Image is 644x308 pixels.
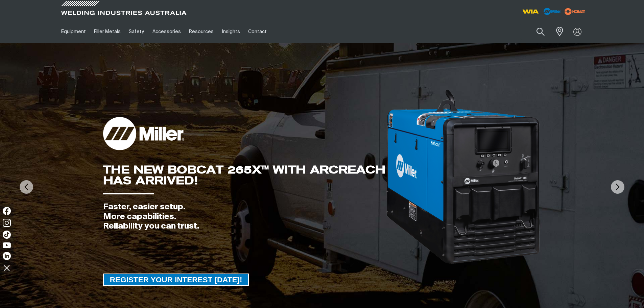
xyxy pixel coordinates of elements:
img: miller [563,6,587,17]
img: PrevArrow [20,180,33,194]
nav: Main [57,20,455,43]
div: THE NEW BOBCAT 265X™ WITH ARCREACH HAS ARRIVED! [103,164,385,186]
a: Filler Metals [90,20,125,43]
input: Product name or item number... [520,24,552,40]
a: Safety [125,20,148,43]
a: Contact [244,20,271,43]
div: Faster, easier setup. More capabilities. Reliability you can trust. [103,202,385,231]
a: Insights [218,20,244,43]
a: REGISTER YOUR INTEREST TODAY! [103,274,249,286]
img: TikTok [3,231,11,239]
img: Instagram [3,219,11,227]
img: Facebook [3,207,11,215]
a: Accessories [148,20,185,43]
button: Search products [529,24,552,40]
img: LinkedIn [3,252,11,260]
img: NextArrow [611,180,624,194]
a: Equipment [57,20,90,43]
img: hide socials [1,262,13,274]
span: REGISTER YOUR INTEREST [DATE]! [104,274,248,286]
a: Resources [185,20,218,43]
img: YouTube [3,242,11,248]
